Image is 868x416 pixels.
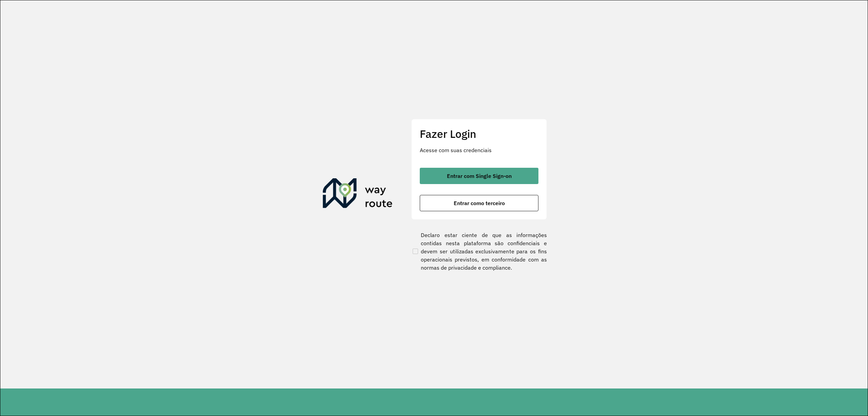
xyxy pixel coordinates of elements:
span: Entrar com Single Sign-on [447,173,512,179]
p: Acesse com suas credenciais [420,146,538,154]
button: button [420,168,538,184]
img: Roteirizador AmbevTech [323,178,393,211]
label: Declaro estar ciente de que as informações contidas nesta plataforma são confidenciais e devem se... [411,231,547,272]
h2: Fazer Login [420,127,538,140]
button: button [420,195,538,211]
span: Entrar como terceiro [454,200,505,206]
